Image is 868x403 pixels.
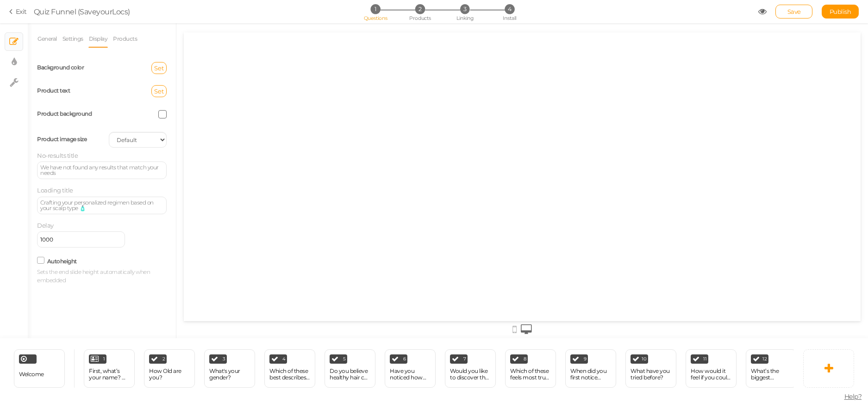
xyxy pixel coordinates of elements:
label: Product image size [37,136,87,143]
span: 9 [584,357,587,361]
label: No-results title [37,152,78,159]
span: Products [409,15,431,21]
div: Quiz Funnel (SaveyourLocs) [34,6,130,17]
a: Settings [62,30,84,48]
label: Product text [37,87,70,94]
span: Set [154,64,164,72]
span: Publish [830,8,851,15]
span: Save [787,8,801,15]
div: What have you tried before? [631,368,671,381]
div: First, what’s your name? 👋 (So we can personalize your results! [89,368,130,381]
div: Would you like to discover the biggest reason why hair often struggles to stay strong and full? [450,368,491,381]
label: Autoheight [47,258,77,265]
div: Which of these best describes your current lifestyle? [269,368,310,381]
div: We have not found any results that match your needs [40,165,163,176]
span: Install [503,15,516,21]
div: Which of these feels most true for you right now? [510,368,551,381]
li: 1 Questions [354,4,397,14]
a: General [37,30,57,48]
div: Save [775,5,812,19]
li: 2 Products [399,4,442,14]
div: 6 Have you noticed how even small changes in your hair can affect your confidence? [385,349,436,388]
span: 3 [460,4,469,14]
span: 7 [463,357,466,361]
div: 3 What's your gender? [204,349,255,388]
div: Crafting your personalized regimen based on your scalp type 🧴 [40,200,163,211]
span: 2 [415,4,425,14]
span: 10 [642,357,646,361]
div: Do you believe healthy hair can change the way you feel about yourself? [330,368,370,381]
a: Display [88,30,108,48]
small: Sets the end slide height automatically when embedded [37,268,167,285]
li: 3 Linking [443,4,486,14]
a: Products [112,30,137,48]
span: 2 [162,357,165,361]
div: What's your gender? [209,368,250,381]
span: Linking [456,15,473,21]
div: 9 When did you first notice thinning? [565,349,616,388]
div: 4 Which of these best describes your current lifestyle? [264,349,315,388]
a: Exit [9,7,27,16]
span: Welcome [19,371,44,378]
li: 4 Install [488,4,531,14]
div: Have you noticed how even small changes in your hair can affect your confidence? [390,368,431,381]
div: How Old are you? [149,368,190,381]
div: When did you first notice thinning? [570,368,611,381]
div: 7 Would you like to discover the biggest reason why hair often struggles to stay strong and full? [445,349,496,388]
span: Help? [844,392,862,401]
span: 4 [505,4,514,14]
span: 11 [703,357,706,361]
span: Questions [363,15,387,21]
button: Set [151,85,167,97]
span: Set [154,87,164,95]
div: 11 How would it feel if you could look in the mirror and not worry about your hair? [686,349,737,388]
div: Welcome [14,349,65,388]
span: 12 [762,357,767,361]
span: 4 [282,357,286,361]
span: 5 [343,357,346,361]
span: 6 [403,357,406,361]
label: Product background [37,110,92,117]
div: 8 Which of these feels most true for you right now? [505,349,556,388]
span: 8 [524,357,526,361]
div: What’s the biggest frustration with your hair journey so far? [751,368,792,381]
div: 5 Do you believe healthy hair can change the way you feel about yourself? [325,349,375,388]
button: Set [151,62,167,74]
span: 1 [103,357,105,361]
div: 10 What have you tried before? [625,349,676,388]
span: 1 [370,4,380,14]
label: Delay [37,222,54,229]
div: 12 What’s the biggest frustration with your hair journey so far? [746,349,797,388]
span: 3 [223,357,225,361]
label: Background color [37,64,84,71]
div: How would it feel if you could look in the mirror and not worry about your hair? [691,368,731,381]
div: 2 How Old are you? [144,349,195,388]
label: Loading title [37,186,73,194]
div: 1 First, what’s your name? 👋 (So we can personalize your results! [84,349,135,388]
